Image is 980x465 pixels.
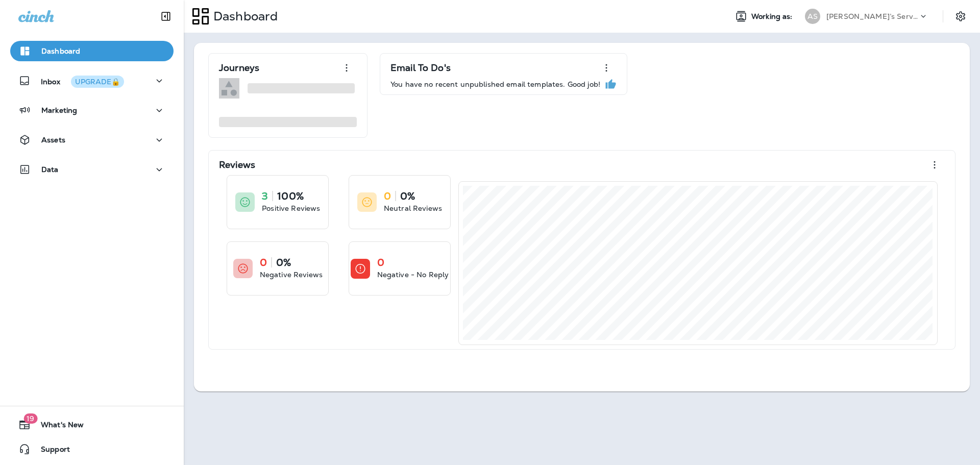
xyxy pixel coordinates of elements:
[826,12,918,20] p: [PERSON_NAME]’s Service Inc.
[41,47,80,55] p: Dashboard
[75,78,120,85] div: UPGRADE🔒
[10,100,174,120] button: Marketing
[10,414,174,435] button: 19What's New
[10,70,174,91] button: InboxUPGRADE🔒
[751,12,795,21] span: Working as:
[260,270,323,280] p: Negative Reviews
[951,7,970,26] button: Settings
[219,160,255,170] p: Reviews
[23,413,37,424] span: 19
[71,76,124,88] button: UPGRADE🔒
[377,270,449,280] p: Negative - No Reply
[10,130,174,150] button: Assets
[219,63,259,73] p: Journeys
[277,191,304,201] p: 100%
[260,257,267,267] p: 0
[41,106,77,114] p: Marketing
[10,439,174,459] button: Support
[10,159,174,180] button: Data
[41,136,65,144] p: Assets
[209,9,278,24] p: Dashboard
[377,257,384,267] p: 0
[805,9,820,24] div: AS
[400,191,415,201] p: 0%
[262,191,268,201] p: 3
[384,191,391,201] p: 0
[31,445,70,457] span: Support
[390,63,451,73] p: Email To Do's
[262,203,320,213] p: Positive Reviews
[390,80,600,88] p: You have no recent unpublished email templates. Good job!
[41,76,124,86] p: Inbox
[276,257,291,267] p: 0%
[10,41,174,61] button: Dashboard
[31,421,84,433] span: What's New
[152,6,180,27] button: Collapse Sidebar
[384,203,442,213] p: Neutral Reviews
[41,165,59,174] p: Data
